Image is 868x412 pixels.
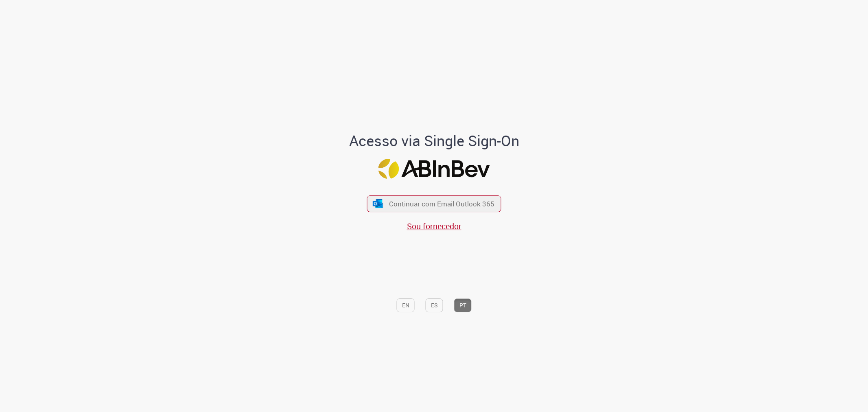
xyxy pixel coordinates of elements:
a: Sou fornecedor [407,221,461,232]
img: Logo ABInBev [378,159,490,179]
img: ícone Azure/Microsoft 360 [372,199,383,208]
button: ícone Azure/Microsoft 360 Continuar com Email Outlook 365 [367,195,501,212]
h1: Acesso via Single Sign-On [321,133,547,149]
button: EN [397,298,415,312]
button: ES [426,298,443,312]
button: PT [454,298,472,312]
span: Continuar com Email Outlook 365 [389,199,494,208]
